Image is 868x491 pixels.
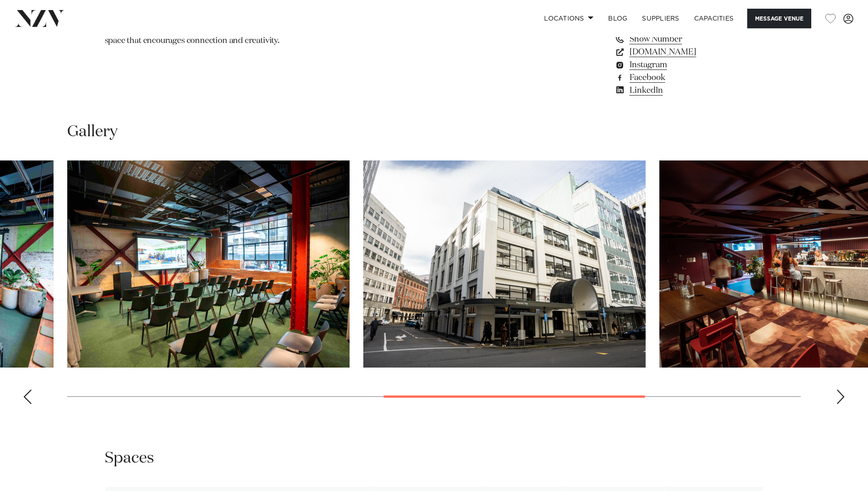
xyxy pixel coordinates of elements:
[615,71,764,84] a: Facebook
[615,59,764,71] a: Instagram
[615,33,764,46] a: Show Number
[615,84,764,97] a: LinkedIn
[537,9,601,28] a: Locations
[15,10,65,27] img: nzv-logo.png
[747,9,811,28] button: Message Venue
[635,9,686,28] a: SUPPLIERS
[615,46,764,59] a: [DOMAIN_NAME]
[105,448,154,469] h2: Spaces
[67,122,118,142] h2: Gallery
[601,9,635,28] a: BLOG
[687,9,741,28] a: Capacities
[67,160,350,368] swiper-slide: 4 / 7
[363,160,646,368] swiper-slide: 5 / 7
